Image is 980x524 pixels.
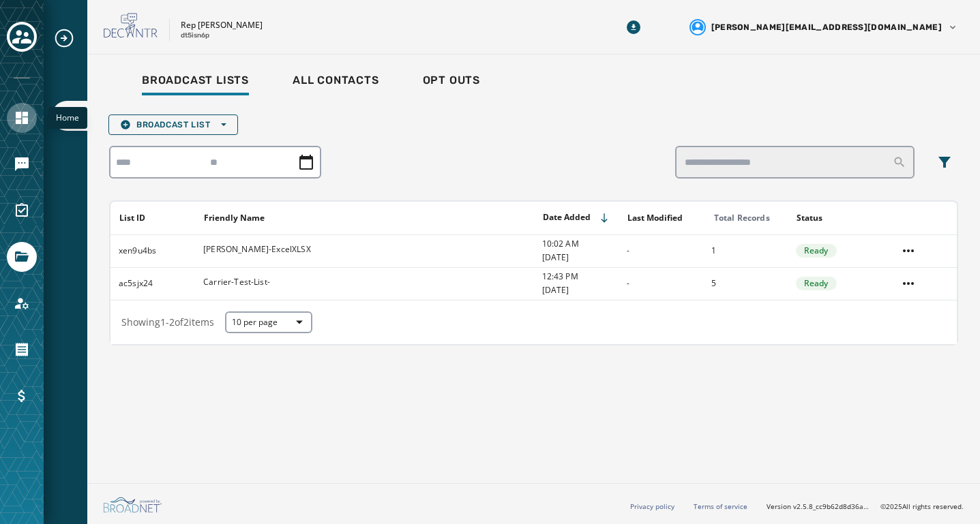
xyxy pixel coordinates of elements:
button: Sort by [object Object] [537,206,615,229]
span: [DATE] [542,285,618,296]
a: Opt Outs [412,67,491,98]
a: Navigate to Account [7,288,37,318]
span: 12:43 PM [542,271,618,282]
span: Opt Outs [423,74,480,87]
button: Broadcast List [108,114,238,135]
a: Terms of service [694,502,747,511]
span: © 2025 All rights reserved. [880,502,964,511]
td: 1 [703,234,788,267]
span: 10 per page [232,317,306,328]
a: All Contacts [282,67,390,98]
td: - [619,234,703,267]
p: dt5isn6p [181,31,209,41]
button: Sort by [object Object] [622,207,688,229]
span: Ready [804,245,829,256]
td: xen9u4bs [110,234,195,267]
span: Carrier-Test-List- [203,277,270,288]
button: Toggle account select drawer [7,22,37,52]
button: 10 per page [225,311,312,333]
span: Showing 1 - 2 of 2 items [121,315,214,328]
span: 10:02 AM [542,238,618,249]
a: Navigate to Billing [7,381,37,411]
button: Sort by [object Object] [114,207,151,229]
button: Sort by [object Object] [198,207,270,229]
div: Total Records [714,213,787,224]
a: Navigate to Orders [7,335,37,365]
a: Navigate to Files [7,242,37,272]
button: Download Menu [621,15,646,40]
a: Navigate to Surveys [7,196,37,226]
button: User settings [684,14,964,41]
span: Broadcast Lists [142,74,249,87]
a: Broadcast Lists [131,67,260,98]
div: Home [48,107,87,129]
td: - [619,267,703,300]
a: Navigate to Messaging [7,149,37,179]
span: Ready [804,278,829,289]
td: 5 [703,267,788,300]
span: Broadcast List [120,119,226,130]
span: [PERSON_NAME][EMAIL_ADDRESS][DOMAIN_NAME] [711,22,942,33]
span: [PERSON_NAME]-ExcelXLSX [203,244,311,255]
span: Version [767,502,870,512]
p: Rep [PERSON_NAME] [181,20,263,31]
button: Sort by [object Object] [791,207,828,229]
button: Expand sub nav menu [53,27,86,49]
a: Navigate to Home [7,103,37,133]
span: v2.5.8_cc9b62d8d36ac40d66e6ee4009d0e0f304571100 [793,502,870,512]
span: All Contacts [293,74,379,87]
button: Filters menu [931,149,958,176]
a: Navigate to Broadcast Lists [52,101,87,131]
a: Privacy policy [630,502,674,511]
td: ac5sjx24 [110,267,195,300]
span: [DATE] [542,252,618,263]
